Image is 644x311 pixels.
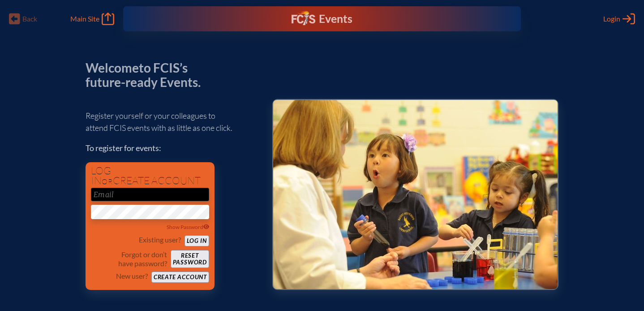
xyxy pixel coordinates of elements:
[171,250,209,268] button: Resetpassword
[151,272,209,283] button: Create account
[237,11,407,27] div: FCIS Events — Future ready
[273,100,558,289] img: Events
[185,235,209,246] button: Log in
[91,166,209,186] h1: Log in create account
[167,224,210,230] span: Show Password
[102,177,113,186] span: or
[603,14,620,23] span: Login
[86,61,211,89] p: Welcome to FCIS’s future-ready Events.
[91,250,167,268] p: Forgot or don’t have password?
[86,110,258,134] p: Register yourself or your colleagues to attend FCIS events with as little as one click.
[86,142,258,154] p: To register for events:
[139,235,181,244] p: Existing user?
[70,14,99,23] span: Main Site
[91,188,209,201] input: Email
[70,13,114,25] a: Main Site
[116,272,148,281] p: New user?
